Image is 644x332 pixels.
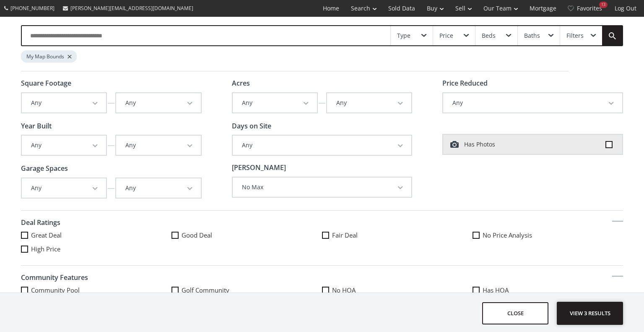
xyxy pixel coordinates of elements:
[22,178,106,198] button: Any
[21,231,171,240] label: Great Deal
[233,93,317,112] button: Any
[116,136,200,155] button: Any
[439,33,453,39] div: Price
[559,302,621,324] span: View 3 results
[232,164,413,172] h4: [PERSON_NAME]
[21,165,202,173] h4: Garage Spaces
[233,136,412,155] button: Any
[473,286,623,295] label: Has HOA
[116,93,200,112] button: Any
[443,93,622,112] button: Any
[599,2,608,8] div: 13
[70,5,193,12] span: [PERSON_NAME][EMAIL_ADDRESS][DOMAIN_NAME]
[557,302,623,325] button: View 3 results
[566,33,584,39] div: Filters
[322,286,473,295] label: No HOA
[233,178,412,197] button: No Max
[442,80,623,87] h4: Price Reduced
[524,33,540,39] div: Baths
[21,123,202,130] h4: Year Built
[473,231,623,240] label: No Price Analysis
[171,286,322,295] label: Golf Community
[327,93,411,112] button: Any
[22,93,106,112] button: Any
[322,231,473,240] label: Fair Deal
[232,123,413,130] h4: Days on Site
[482,302,548,324] button: close
[116,178,200,198] button: Any
[171,231,322,240] label: Good Deal
[482,33,496,39] div: Beds
[21,80,202,87] h4: Square Footage
[232,80,413,87] h4: Acres
[21,50,77,63] div: My Map Bounds
[21,245,171,254] label: High Price
[21,215,623,231] h4: Deal Ratings
[21,270,623,286] h4: Community Features
[21,286,171,295] label: Community Pool
[22,136,106,155] button: Any
[59,0,197,16] a: [PERSON_NAME][EMAIL_ADDRESS][DOMAIN_NAME]
[397,33,410,39] div: Type
[442,134,623,155] label: Has Photos
[10,5,55,12] span: [PHONE_NUMBER]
